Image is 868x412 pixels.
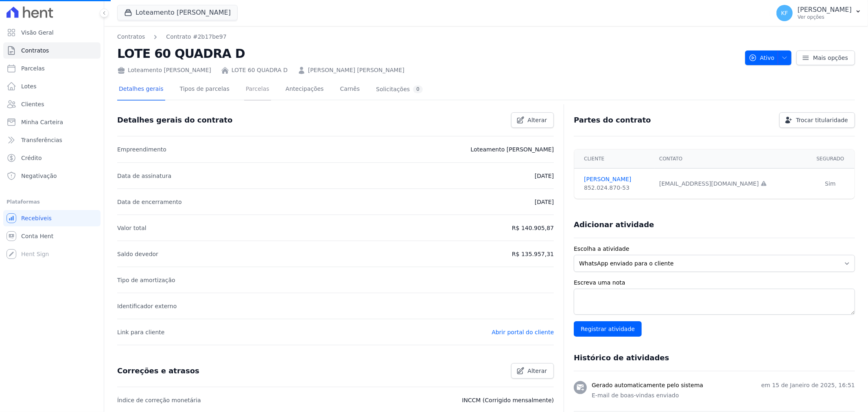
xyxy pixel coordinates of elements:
a: Lotes [3,78,101,94]
p: Tipo de amortização [117,275,175,285]
span: Alterar [528,367,547,375]
h3: Adicionar atividade [574,220,654,230]
a: Parcelas [3,60,101,77]
a: Detalhes gerais [117,79,165,101]
p: R$ 135.957,31 [512,249,554,259]
nav: Breadcrumb [117,33,739,41]
p: [PERSON_NAME] [798,6,852,14]
span: Clientes [21,100,44,108]
span: KF [781,10,788,16]
p: Identificador externo [117,301,177,311]
p: Data de encerramento [117,197,182,207]
button: Ativo [745,50,792,65]
label: Escolha a atividade [574,245,855,253]
a: Antecipações [284,79,326,101]
a: Clientes [3,96,101,112]
a: Solicitações0 [374,79,424,101]
a: Recebíveis [3,210,101,226]
h3: Gerado automaticamente pelo sistema [592,381,703,390]
span: Negativação [21,172,57,180]
a: Alterar [511,363,554,379]
span: Mais opções [813,54,848,62]
p: INCCM (Corrigido mensalmente) [462,395,554,405]
a: Tipos de parcelas [178,79,231,101]
div: 852.024.870-53 [584,184,649,192]
p: [DATE] [535,171,554,181]
a: Contrato #2b17be97 [166,33,226,41]
a: Mais opções [796,50,855,65]
h3: Correções e atrasos [117,366,199,376]
a: Crédito [3,150,101,166]
a: Conta Hent [3,228,101,244]
span: Alterar [528,116,547,124]
div: 0 [413,85,423,93]
span: Transferências [21,136,62,144]
button: Loteamento [PERSON_NAME] [117,5,238,20]
button: KF [PERSON_NAME] Ver opções [770,2,868,24]
div: Solicitações [376,85,423,93]
span: Ativo [749,50,775,65]
p: Saldo devedor [117,249,158,259]
p: [DATE] [535,197,554,207]
p: Data de assinatura [117,171,171,181]
input: Registrar atividade [574,321,642,337]
p: em 15 de Janeiro de 2025, 16:51 [761,381,855,390]
span: Parcelas [21,64,45,72]
a: Alterar [511,112,554,128]
a: Minha Carteira [3,114,101,130]
a: [PERSON_NAME] [584,175,649,184]
a: Visão Geral [3,24,101,41]
span: Contratos [21,46,49,55]
h3: Partes do contrato [574,115,651,125]
span: Recebíveis [21,214,52,222]
span: Trocar titularidade [796,116,848,124]
h3: Histórico de atividades [574,353,669,363]
a: Contratos [117,33,145,41]
p: Loteamento [PERSON_NAME] [470,145,554,154]
a: Carnês [338,79,361,101]
a: Abrir portal do cliente [492,329,554,335]
span: Minha Carteira [21,118,63,126]
a: Trocar titularidade [779,112,855,128]
h2: LOTE 60 QUADRA D [117,44,739,63]
label: Escreva uma nota [574,278,855,287]
p: Empreendimento [117,145,166,154]
p: R$ 140.905,87 [512,223,554,233]
p: Link para cliente [117,327,164,337]
h3: Detalhes gerais do contrato [117,115,232,125]
a: Transferências [3,132,101,148]
th: Cliente [574,149,654,169]
p: Valor total [117,223,146,233]
a: Parcelas [244,79,271,101]
p: E-mail de boas-vindas enviado [592,391,855,400]
a: Contratos [3,42,101,59]
div: [EMAIL_ADDRESS][DOMAIN_NAME] [659,180,801,188]
a: [PERSON_NAME] [PERSON_NAME] [308,66,404,75]
span: Visão Geral [21,28,54,37]
th: Segurado [806,149,855,169]
a: Negativação [3,168,101,184]
nav: Breadcrumb [117,33,227,41]
div: Loteamento [PERSON_NAME] [117,66,211,75]
td: Sim [806,169,855,199]
span: Conta Hent [21,232,53,240]
th: Contato [654,149,806,169]
p: Ver opções [798,14,852,20]
a: LOTE 60 QUADRA D [232,66,288,75]
span: Crédito [21,154,42,162]
span: Lotes [21,82,37,90]
p: Índice de correção monetária [117,395,201,405]
div: Plataformas [7,197,97,207]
